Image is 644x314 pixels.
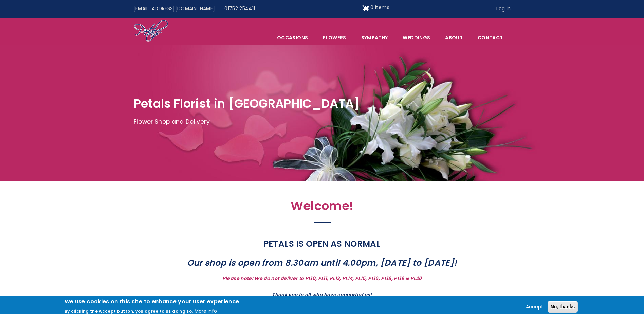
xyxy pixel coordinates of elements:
a: About [438,31,470,45]
strong: Thank you to all who have supported us! [272,291,372,298]
img: Home [134,19,169,43]
a: Flowers [316,31,353,45]
span: 0 items [370,4,389,11]
a: Sympathy [354,31,395,45]
h2: Welcome! [174,199,470,217]
img: Shopping cart [362,2,369,13]
button: No, thanks [548,301,578,313]
span: Weddings [395,31,437,45]
a: Shopping cart 0 items [362,2,389,13]
h2: We use cookies on this site to enhance your user experience [65,298,239,306]
strong: Please note: We do not deliver to PL10, PL11, PL13, PL14, PL15, PL16, PL18, PL19 & PL20 [222,275,422,282]
a: 01752 254411 [220,2,260,15]
p: By clicking the Accept button, you agree to us doing so. [65,308,193,314]
strong: Our shop is open from 8.30am until 4.00pm, [DATE] to [DATE]! [187,257,457,269]
p: Flower Shop and Delivery [134,117,511,127]
a: Contact [471,31,510,45]
a: [EMAIL_ADDRESS][DOMAIN_NAME] [129,2,220,15]
span: Petals Florist in [GEOGRAPHIC_DATA] [134,95,360,112]
button: Accept [523,303,546,311]
strong: PETALS IS OPEN AS NORMAL [263,238,381,250]
a: Log in [492,2,515,15]
span: Occasions [270,31,315,45]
